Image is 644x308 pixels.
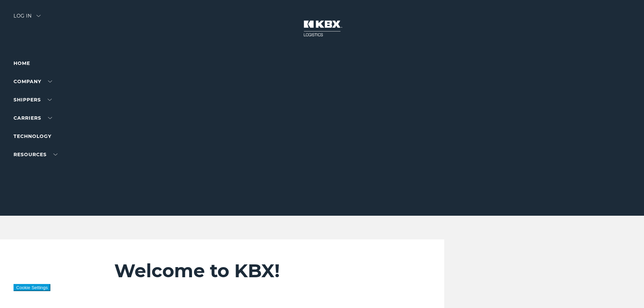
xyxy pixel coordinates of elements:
[14,97,52,103] a: SHIPPERS
[14,133,51,139] a: Technology
[14,284,50,291] button: Cookie Settings
[14,60,30,66] a: Home
[14,78,52,85] a: Company
[114,260,404,282] h2: Welcome to KBX!
[14,14,41,23] div: Log in
[37,15,41,17] img: arrow
[14,151,57,158] a: RESOURCES
[14,115,52,121] a: Carriers
[297,14,348,43] img: kbx logo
